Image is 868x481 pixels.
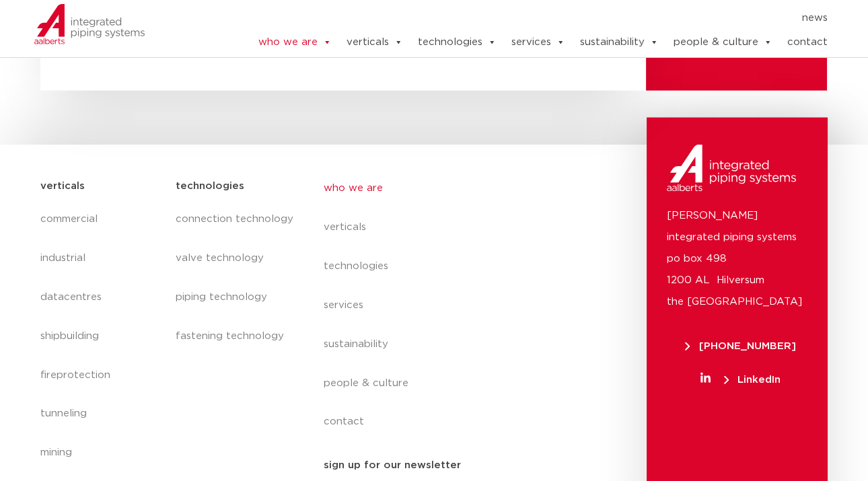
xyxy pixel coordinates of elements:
[724,375,781,385] span: LinkedIn
[176,239,297,278] a: valve technology
[217,7,828,29] nav: Menu
[40,317,162,356] a: shipbuilding
[324,325,570,364] a: sustainability
[176,200,297,356] nav: Menu
[40,200,162,239] a: commercial
[324,208,570,247] a: verticals
[347,29,403,56] a: verticals
[176,278,297,317] a: piping technology
[787,29,828,56] a: contact
[511,29,565,56] a: services
[40,239,162,278] a: industrial
[324,402,570,441] a: contact
[176,200,297,239] a: connection technology
[258,29,332,56] a: who we are
[324,364,570,403] a: people & culture
[802,7,828,29] a: news
[324,169,570,442] nav: Menu
[324,286,570,325] a: services
[40,356,162,395] a: fireprotection
[40,176,85,197] h5: verticals
[324,169,570,208] a: who we are
[674,29,772,56] a: people & culture
[580,29,659,56] a: sustainability
[667,205,807,313] p: [PERSON_NAME] integrated piping systems po box 498 1200 AL Hilversum the [GEOGRAPHIC_DATA]
[40,394,162,433] a: tunneling
[324,247,570,286] a: technologies
[324,455,461,476] h5: sign up for our newsletter
[176,317,297,356] a: fastening technology
[40,278,162,317] a: datacentres
[685,341,795,351] span: [PHONE_NUMBER]
[418,29,497,56] a: technologies
[40,433,162,472] a: mining
[667,375,814,385] a: LinkedIn
[667,341,814,351] a: [PHONE_NUMBER]
[176,176,244,197] h5: technologies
